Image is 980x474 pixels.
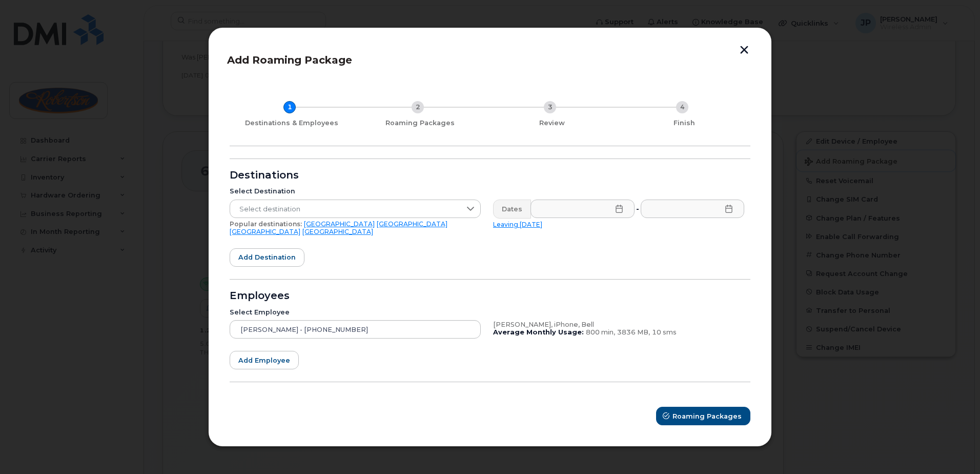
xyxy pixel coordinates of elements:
[238,355,290,365] span: Add employee
[230,187,481,195] div: Select Destination
[586,328,615,336] span: 800 min,
[230,200,461,219] span: Select destination
[230,351,299,369] button: Add employee
[544,101,556,113] div: 3
[490,119,614,127] div: Review
[634,200,641,218] div: -
[230,292,750,300] div: Employees
[302,228,373,235] a: [GEOGRAPHIC_DATA]
[672,411,742,421] span: Roaming Packages
[641,200,745,218] input: Please fill out this field
[227,54,352,66] span: Add Roaming Package
[358,119,482,127] div: Roaming Packages
[230,320,481,339] input: Search device
[493,328,584,336] b: Average Monthly Usage:
[230,308,481,317] div: Select Employee
[230,171,750,180] div: Destinations
[530,200,635,218] input: Please fill out this field
[230,220,302,228] span: Popular destinations:
[493,321,744,329] div: [PERSON_NAME], iPhone, Bell
[377,220,447,228] a: [GEOGRAPHIC_DATA]
[617,328,650,336] span: 3836 MB,
[493,221,542,228] a: Leaving [DATE]
[230,248,304,267] button: Add destination
[656,407,750,425] button: Roaming Packages
[622,119,746,127] div: Finish
[652,328,677,336] span: 10 sms
[238,252,296,262] span: Add destination
[304,220,375,228] a: [GEOGRAPHIC_DATA]
[230,228,300,235] a: [GEOGRAPHIC_DATA]
[676,101,688,113] div: 4
[412,101,424,113] div: 2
